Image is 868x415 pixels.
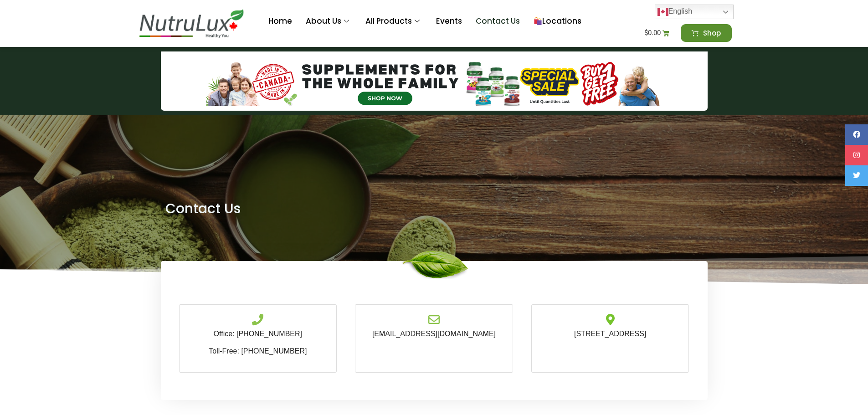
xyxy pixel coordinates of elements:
img: en [657,6,668,17]
p: [STREET_ADDRESS] [541,328,680,339]
a: Events [429,3,469,40]
span: $ [644,29,648,37]
bdi: 0.00 [644,29,661,37]
a: About Us [299,3,359,40]
a: Locations [527,3,588,40]
a: Contact Us [469,3,527,40]
a: Shop [681,24,732,42]
img: 🛍️ [534,17,542,25]
a: Office: [PHONE_NUMBER] [214,330,302,338]
a: All Products [359,3,429,40]
a: Toll-Free: [PHONE_NUMBER] [209,347,307,355]
a: $0.00 [633,24,681,42]
span: Shop [703,30,721,36]
a: English [655,5,734,19]
a: [EMAIL_ADDRESS][DOMAIN_NAME] [372,330,496,338]
h1: Contact Us [165,202,703,215]
a: Home [262,3,299,40]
